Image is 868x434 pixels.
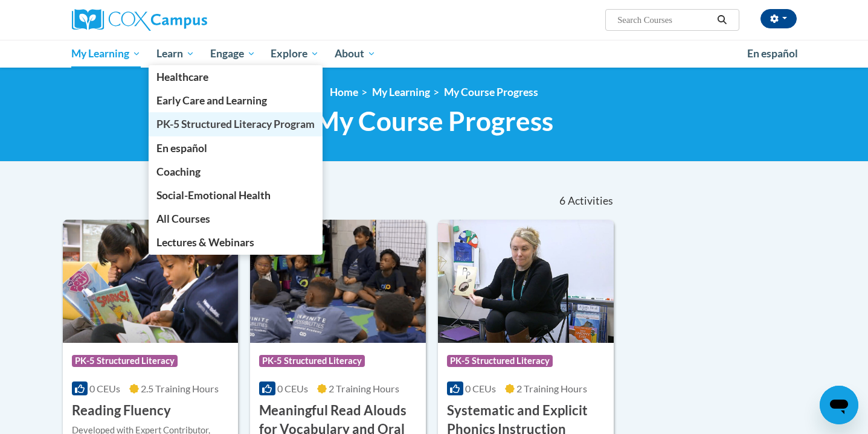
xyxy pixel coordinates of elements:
[202,40,263,68] a: Engage
[63,220,239,343] img: Course Logo
[568,194,613,208] span: Activities
[210,46,256,61] span: Engage
[149,160,323,183] a: Coaching
[72,9,207,31] img: Cox Campus
[156,189,271,202] span: Social-Emotional Health
[156,71,208,83] span: Healthcare
[149,89,323,112] a: Early Care and Learning
[747,47,798,60] span: En español
[141,383,219,394] span: 2.5 Training Hours
[149,207,323,231] a: All Courses
[516,383,587,394] span: 2 Training Hours
[277,383,308,394] span: 0 CEUs
[64,40,149,68] a: My Learning
[156,46,194,61] span: Learn
[156,212,210,225] span: All Courses
[739,41,806,66] a: En español
[616,13,713,27] input: Search Courses
[149,231,323,254] a: Lectures & Webinars
[713,13,731,27] button: Search
[438,220,614,343] img: Course Logo
[156,118,315,130] span: PK-5 Structured Literacy Program
[149,183,323,207] a: Social-Emotional Health
[315,105,553,137] span: My Course Progress
[329,383,399,394] span: 2 Training Hours
[72,355,178,367] span: PK-5 Structured Literacy
[71,46,141,61] span: My Learning
[559,194,565,208] span: 6
[820,386,858,424] iframe: Button to launch messaging window
[263,40,327,68] a: Explore
[250,220,426,343] img: Course Logo
[156,236,254,249] span: Lectures & Webinars
[149,40,202,68] a: Learn
[149,65,323,89] a: Healthcare
[156,94,267,107] span: Early Care and Learning
[465,383,496,394] span: 0 CEUs
[72,9,301,31] a: Cox Campus
[156,142,207,155] span: En español
[335,46,376,61] span: About
[149,136,323,160] a: En español
[327,40,384,68] a: About
[54,40,815,68] div: Main menu
[760,9,797,28] button: Account Settings
[330,86,358,98] a: Home
[447,355,553,367] span: PK-5 Structured Literacy
[372,86,430,98] a: My Learning
[149,112,323,136] a: PK-5 Structured Literacy Program
[444,86,538,98] a: My Course Progress
[156,165,201,178] span: Coaching
[72,401,171,420] h3: Reading Fluency
[259,355,365,367] span: PK-5 Structured Literacy
[271,46,319,61] span: Explore
[89,383,120,394] span: 0 CEUs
